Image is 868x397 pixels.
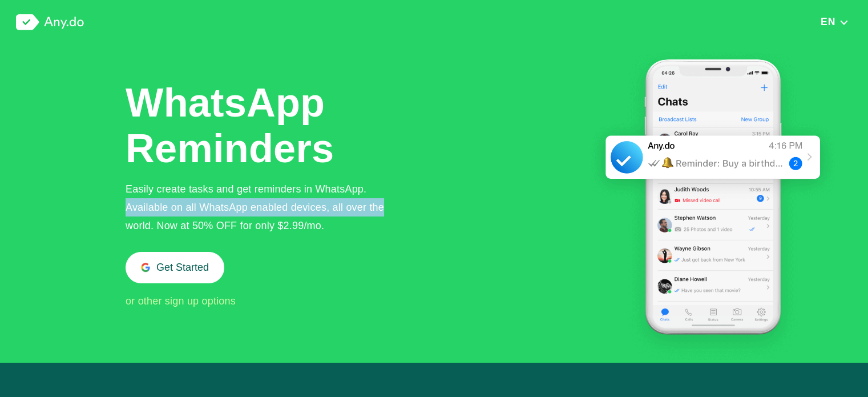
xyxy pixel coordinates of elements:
[821,16,835,27] span: EN
[590,45,835,363] img: WhatsApp Tasks & Reminders
[126,295,236,307] span: or other sign up options
[126,180,403,235] div: Easily create tasks and get reminders in WhatsApp. Available on all WhatsApp enabled devices, all...
[817,15,852,28] button: EN
[16,14,84,30] img: logo
[126,252,224,283] button: Get Started
[839,18,849,26] img: down
[126,80,337,171] h1: WhatsApp Reminders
